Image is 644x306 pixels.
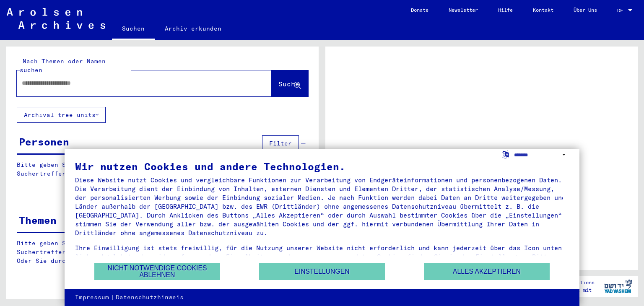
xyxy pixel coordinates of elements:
div: Ihre Einwilligung ist stets freiwillig, für die Nutzung unserer Website nicht erforderlich und ka... [75,244,569,270]
span: Filter [269,140,292,147]
a: Archiv erkunden [155,18,231,39]
button: Archival tree units [17,107,106,123]
a: Impressum [75,293,109,302]
button: Einstellungen [259,263,385,280]
span: Suche [278,80,299,88]
p: Bitte geben Sie einen Suchbegriff ein oder nutzen Sie die Filter, um Suchertreffer zu erhalten. [17,161,308,178]
a: Suchen [112,18,155,40]
button: Alles akzeptieren [424,263,550,280]
div: Themen [19,213,57,228]
mat-label: Nach Themen oder Namen suchen [20,57,106,74]
img: Arolsen_neg.svg [7,8,105,29]
div: Diese Website nutzt Cookies und vergleichbare Funktionen zur Verarbeitung von Endgeräteinformatio... [75,176,569,237]
span: DE [617,8,626,13]
label: Sprache auswählen [501,150,510,158]
img: yv_logo.png [602,276,634,297]
div: Personen [19,134,69,149]
div: Wir nutzen Cookies und andere Technologien. [75,161,569,171]
select: Sprache auswählen [514,149,569,161]
button: Filter [262,135,299,151]
button: Nicht notwendige Cookies ablehnen [94,263,220,280]
button: Suche [271,70,308,96]
a: Datenschutzhinweis [116,293,184,302]
p: Bitte geben Sie einen Suchbegriff ein oder nutzen Sie die Filter, um Suchertreffer zu erhalten. O... [17,239,308,265]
